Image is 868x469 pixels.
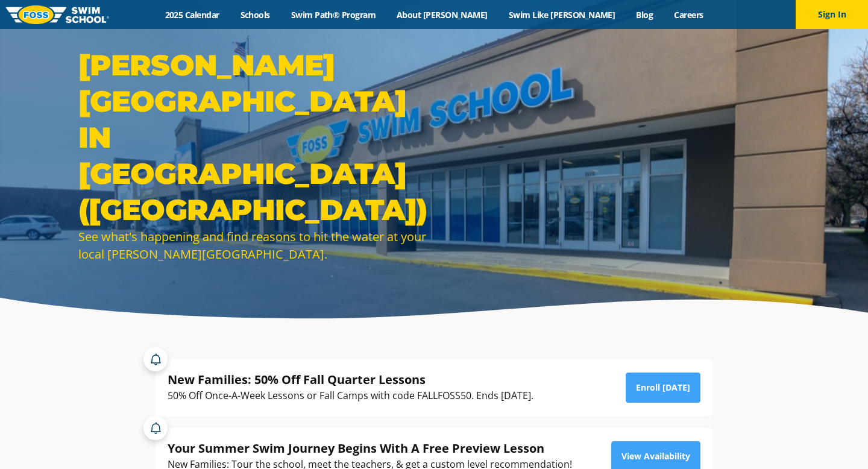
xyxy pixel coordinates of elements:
[6,5,109,24] img: FOSS Swim School Logo
[498,9,626,20] a: Swim Like [PERSON_NAME]
[230,9,280,20] a: Schools
[626,9,664,20] a: Blog
[280,9,386,20] a: Swim Path® Program
[78,228,428,263] div: See what's happening and find reasons to hit the water at your local [PERSON_NAME][GEOGRAPHIC_DATA].
[664,9,714,20] a: Careers
[168,388,533,404] div: 50% Off Once-A-Week Lessons or Fall Camps with code FALLFOSS50. Ends [DATE].
[168,371,533,388] div: New Families: 50% Off Fall Quarter Lessons
[78,47,428,228] h1: [PERSON_NAME][GEOGRAPHIC_DATA] in [GEOGRAPHIC_DATA] ([GEOGRAPHIC_DATA])
[154,9,230,20] a: 2025 Calendar
[386,9,498,20] a: About [PERSON_NAME]
[626,373,700,403] a: Enroll [DATE]
[168,440,572,456] div: Your Summer Swim Journey Begins With A Free Preview Lesson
